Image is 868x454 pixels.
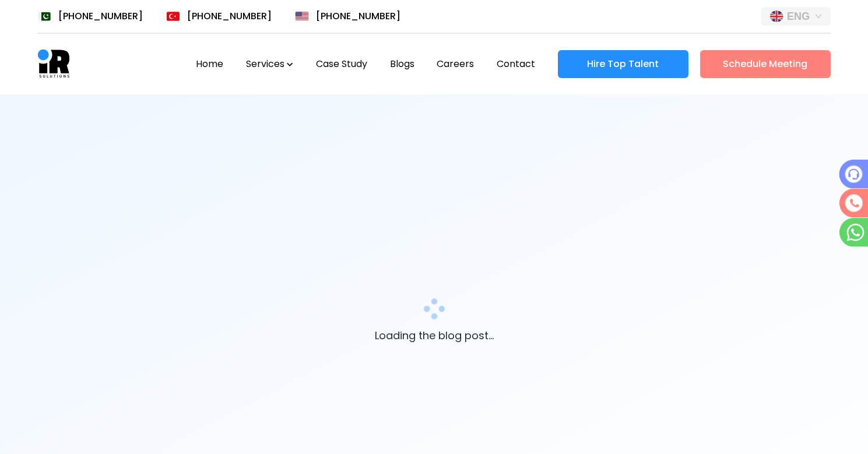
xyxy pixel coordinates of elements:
a: [PHONE_NUMBER] [295,9,400,23]
img: Pak Flag [37,12,51,21]
button: Hire Top Talent [558,50,688,78]
a: [PHONE_NUMBER] [166,9,272,23]
img: WhatsApp [839,217,868,247]
button: ENG FlagENGdown [761,7,831,26]
img: Phone Call [839,188,868,217]
img: Logo [37,48,70,80]
span: [PHONE_NUMBER] [316,9,400,23]
a: Home [196,57,223,71]
span: [PHONE_NUMBER] [187,9,272,23]
a: Contact [497,57,535,71]
img: USA Flag [295,12,309,21]
a: Careers [437,57,474,71]
a: [PHONE_NUMBER] [37,9,143,23]
button: Services [246,57,293,71]
button: Schedule Meeting [700,50,831,78]
p: Loading the blog post... [375,328,494,343]
img: Turk Flag [166,12,180,21]
img: Phone Call [839,159,868,188]
a: Case Study [316,57,367,71]
a: Blogs [390,57,414,71]
span: [PHONE_NUMBER] [58,9,143,23]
